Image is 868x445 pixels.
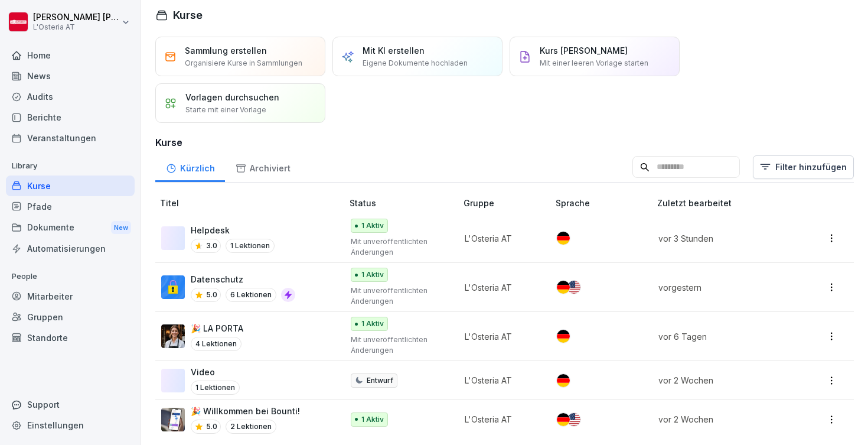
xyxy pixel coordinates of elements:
p: Gruppe [464,197,551,209]
h3: Kurse [155,135,854,150]
img: gp1n7epbxsf9lzaihqn479zn.png [161,275,185,299]
img: de.svg [557,330,570,343]
p: 6 Lektionen [226,288,276,302]
p: Sprache [556,197,652,209]
p: Mit KI erstellen [363,44,425,57]
p: L'Osteria AT [465,374,537,386]
p: 1 Aktiv [361,220,384,231]
a: Kürzlich [155,152,225,182]
p: 5.0 [206,290,217,300]
p: Library [6,157,135,176]
p: 🎉 Willkommen bei Bounti! [191,405,300,417]
a: Pfade [6,196,135,217]
p: 4 Lektionen [191,337,242,351]
p: 1 Lektionen [226,239,275,253]
p: vor 3 Stunden [658,232,789,245]
p: Organisiere Kurse in Sammlungen [185,58,302,69]
p: Mit unveröffentlichten Änderungen [351,285,445,307]
p: vor 6 Tagen [658,330,789,343]
a: Archiviert [225,152,301,182]
a: Kurse [6,176,135,196]
p: Zuletzt bearbeitet [657,197,803,209]
p: 5.0 [206,421,217,432]
p: L'Osteria AT [465,232,537,245]
p: 1 Lektionen [191,381,240,395]
p: Titel [160,197,345,209]
p: Mit einer leeren Vorlage starten [540,58,648,69]
div: Dokumente [6,217,135,239]
a: Home [6,45,135,66]
p: Eigene Dokumente hochladen [363,58,468,69]
p: [PERSON_NAME] [PERSON_NAME] [33,12,119,22]
img: de.svg [557,232,570,245]
p: L'Osteria AT [465,281,537,294]
a: Gruppen [6,307,135,327]
a: Standorte [6,327,135,348]
h1: Kurse [173,7,203,23]
a: Einstellungen [6,415,135,436]
p: People [6,267,135,286]
img: us.svg [567,413,580,426]
img: us.svg [567,281,580,294]
p: vorgestern [658,281,789,294]
div: Support [6,394,135,415]
p: vor 2 Wochen [658,374,789,386]
p: Helpdesk [191,224,275,236]
p: 2 Lektionen [226,420,276,434]
p: 🎉 LA PORTA [191,322,243,334]
button: Filter hinzufügen [753,155,854,179]
a: Berichte [6,107,135,128]
p: Mit unveröffentlichten Änderungen [351,334,445,356]
p: Vorlagen durchsuchen [185,91,279,103]
img: de.svg [557,413,570,426]
p: 1 Aktiv [361,319,384,329]
p: 3.0 [206,241,217,251]
p: 1 Aktiv [361,414,384,425]
img: de.svg [557,281,570,294]
p: L'Osteria AT [465,330,537,343]
a: News [6,66,135,86]
p: Mit unveröffentlichten Änderungen [351,236,445,258]
a: Veranstaltungen [6,128,135,148]
p: Video [191,366,240,378]
p: 1 Aktiv [361,269,384,280]
a: Mitarbeiter [6,286,135,307]
a: Automatisierungen [6,238,135,259]
p: Sammlung erstellen [185,44,267,57]
img: de.svg [557,374,570,387]
p: Status [350,197,459,209]
a: DokumenteNew [6,217,135,239]
img: gildg6d9tgvhimvy0yxdwxtc.png [161,324,185,348]
p: Starte mit einer Vorlage [185,105,266,115]
img: b4eu0mai1tdt6ksd7nlke1so.png [161,408,185,431]
a: Audits [6,86,135,107]
p: Datenschutz [191,273,295,285]
p: Kurs [PERSON_NAME] [540,44,628,57]
div: New [111,221,131,235]
p: L'Osteria AT [33,23,119,31]
p: vor 2 Wochen [658,413,789,425]
p: Entwurf [367,375,393,386]
p: L'Osteria AT [465,413,537,425]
